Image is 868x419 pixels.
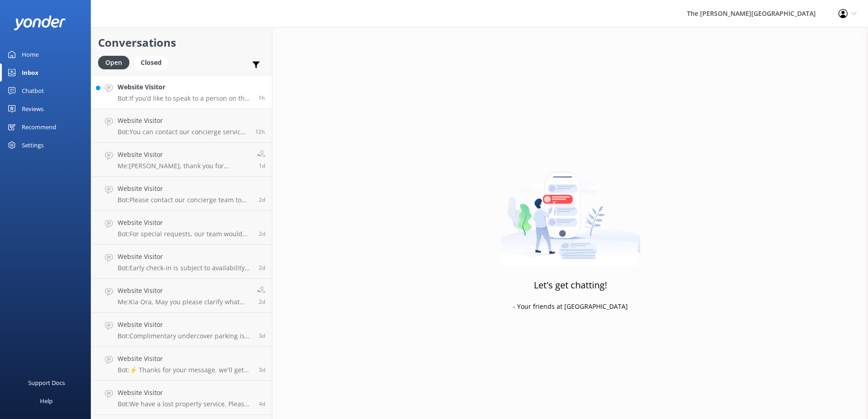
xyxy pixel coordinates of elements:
[22,136,44,154] div: Settings
[118,230,252,238] p: Bot: For special requests, our team would love to help create a memorable experience. Please cont...
[259,264,265,272] span: Sep 25 2025 03:48pm (UTC +12:00) Pacific/Auckland
[91,313,272,347] a: Website VisitorBot:Complimentary undercover parking is available for guests at The [PERSON_NAME][...
[91,279,272,313] a: Website VisitorMe:Kia Ora, May you please clarify what you are enquiring about. Nga mihi nui (Kin...
[259,196,265,204] span: Sep 25 2025 11:43pm (UTC +12:00) Pacific/Auckland
[91,211,272,245] a: Website VisitorBot:For special requests, our team would love to help create a memorable experienc...
[500,153,641,266] img: artwork of a man stealing a conversation from at giant smartphone
[98,56,129,69] div: Open
[118,128,248,136] p: Bot: You can contact our concierge service for assistance with reservations, activities, or speci...
[22,82,44,100] div: Chatbot
[259,400,265,408] span: Sep 23 2025 09:56pm (UTC +12:00) Pacific/Auckland
[91,143,272,177] a: Website VisitorMe:[PERSON_NAME], thank you for reaching out to [GEOGRAPHIC_DATA]. We can send it ...
[98,57,134,67] a: Open
[259,366,265,374] span: Sep 24 2025 03:51am (UTC +12:00) Pacific/Auckland
[534,278,607,292] h3: Let's get chatting!
[118,332,252,340] p: Bot: Complimentary undercover parking is available for guests at The [PERSON_NAME][GEOGRAPHIC_DAT...
[118,354,252,364] h4: Website Visitor
[118,218,252,228] h4: Website Visitor
[259,230,265,238] span: Sep 25 2025 08:10pm (UTC +12:00) Pacific/Auckland
[14,15,66,30] img: yonder-white-logo.png
[134,57,173,67] a: Closed
[91,245,272,279] a: Website VisitorBot:Early check-in is subject to availability and may incur a fee. Please email yo...
[22,45,39,63] div: Home
[118,388,252,398] h4: Website Visitor
[91,177,272,211] a: Website VisitorBot:Please contact our concierge team to arrange airport shuttle transfers. You ca...
[118,116,248,126] h4: Website Visitor
[91,75,272,109] a: Website VisitorBot:If you’d like to speak to a person on the The [PERSON_NAME] team, please call ...
[98,34,265,51] h2: Conversations
[118,252,252,262] h4: Website Visitor
[259,298,265,306] span: Sep 25 2025 10:18am (UTC +12:00) Pacific/Auckland
[22,63,39,82] div: Inbox
[118,264,252,272] p: Bot: Early check-in is subject to availability and may incur a fee. Please email your arrival det...
[118,94,252,102] p: Bot: If you’d like to speak to a person on the The [PERSON_NAME] team, please call [PHONE_NUMBER]...
[22,100,44,118] div: Reviews
[118,150,250,160] h4: Website Visitor
[91,347,272,381] a: Website VisitorBot:⚡ Thanks for your message, we'll get back to you as soon as we can. You're als...
[22,118,56,136] div: Recommend
[118,82,252,92] h4: Website Visitor
[259,332,265,340] span: Sep 24 2025 12:14pm (UTC +12:00) Pacific/Auckland
[259,162,265,170] span: Sep 26 2025 10:42pm (UTC +12:00) Pacific/Auckland
[118,184,252,194] h4: Website Visitor
[255,128,265,136] span: Sep 27 2025 11:39am (UTC +12:00) Pacific/Auckland
[28,374,65,392] div: Support Docs
[118,196,252,204] p: Bot: Please contact our concierge team to arrange airport shuttle transfers. You can reach them a...
[118,298,250,306] p: Me: Kia Ora, May you please clarify what you are enquiring about. Nga mihi nui (Kind regards), Ru...
[134,56,168,69] div: Closed
[118,320,252,330] h4: Website Visitor
[40,392,53,410] div: Help
[118,162,250,170] p: Me: [PERSON_NAME], thank you for reaching out to [GEOGRAPHIC_DATA]. We can send it to you via ema...
[118,366,252,374] p: Bot: ⚡ Thanks for your message, we'll get back to you as soon as we can. You're also welcome to k...
[118,400,252,408] p: Bot: We have a lost property service. Please contact The [PERSON_NAME] Hotel team at [PHONE_NUMBE...
[513,302,628,312] p: - Your friends at [GEOGRAPHIC_DATA]
[91,109,272,143] a: Website VisitorBot:You can contact our concierge service for assistance with reservations, activi...
[258,94,265,102] span: Sep 27 2025 11:00pm (UTC +12:00) Pacific/Auckland
[118,286,250,296] h4: Website Visitor
[91,381,272,415] a: Website VisitorBot:We have a lost property service. Please contact The [PERSON_NAME] Hotel team a...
